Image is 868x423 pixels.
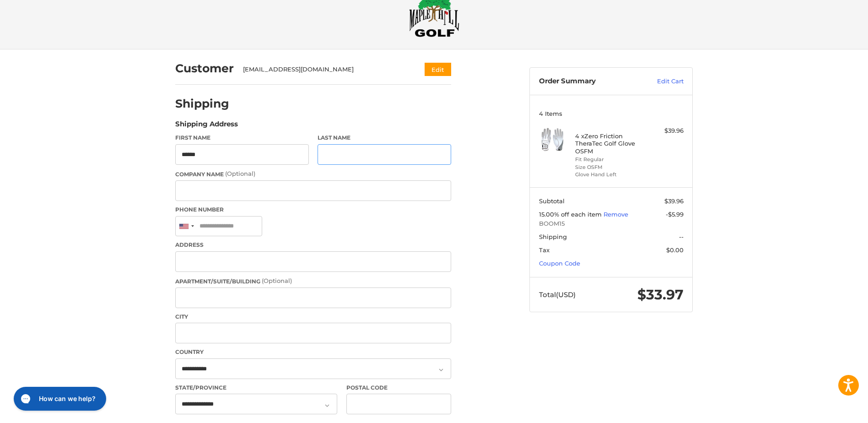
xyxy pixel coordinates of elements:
[175,313,451,321] label: City
[539,211,604,218] span: 15.00% off each item
[175,61,234,76] h2: Customer
[539,77,637,86] h3: Order Summary
[225,170,255,177] small: (Optional)
[9,384,109,414] iframe: Gorgias live chat messenger
[425,63,451,76] button: Edit
[175,206,451,214] label: Phone Number
[175,241,451,249] label: Address
[262,277,292,284] small: (Optional)
[666,211,684,218] span: -$5.99
[175,384,337,392] label: State/Province
[318,134,451,142] label: Last Name
[637,286,684,303] span: $33.97
[243,65,407,74] div: [EMAIL_ADDRESS][DOMAIN_NAME]
[604,211,628,218] a: Remove
[175,119,238,134] legend: Shipping Address
[647,126,684,136] div: $39.96
[539,110,684,117] h3: 4 Items
[175,348,451,356] label: Country
[539,197,565,205] span: Subtotal
[539,219,684,228] span: BOOM15
[176,217,197,236] div: United States: +1
[539,246,550,254] span: Tax
[575,156,645,163] li: Fit Regular
[664,197,684,205] span: $39.96
[175,169,451,179] label: Company Name
[539,233,567,240] span: Shipping
[575,171,645,179] li: Glove Hand Left
[175,134,309,142] label: First Name
[539,290,576,299] span: Total (USD)
[666,246,684,254] span: $0.00
[346,384,452,392] label: Postal Code
[679,233,684,240] span: --
[637,77,684,86] a: Edit Cart
[575,163,645,171] li: Size OSFM
[175,277,451,286] label: Apartment/Suite/Building
[539,260,580,267] a: Coupon Code
[575,132,645,155] h4: 4 x Zero Friction TheraTec Golf Glove OSFM
[175,97,229,111] h2: Shipping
